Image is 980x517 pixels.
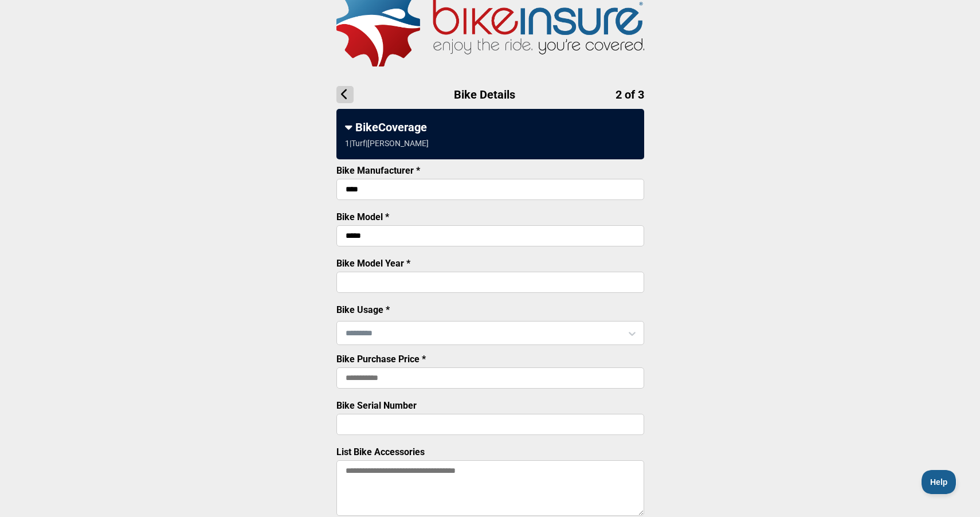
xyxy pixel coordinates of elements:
h1: Bike Details [336,86,644,103]
div: 1 | Turf | [PERSON_NAME] [345,139,429,148]
label: Bike Model * [336,211,389,222]
label: Bike Purchase Price * [336,354,426,365]
label: Bike Model Year * [336,258,410,269]
span: 2 of 3 [616,88,644,101]
label: Bike Usage * [336,304,390,315]
label: Bike Manufacturer * [336,165,420,176]
label: Bike Serial Number [336,400,417,411]
iframe: Toggle Customer Support [922,470,957,494]
label: List Bike Accessories [336,446,425,457]
div: BikeCoverage [345,120,636,134]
